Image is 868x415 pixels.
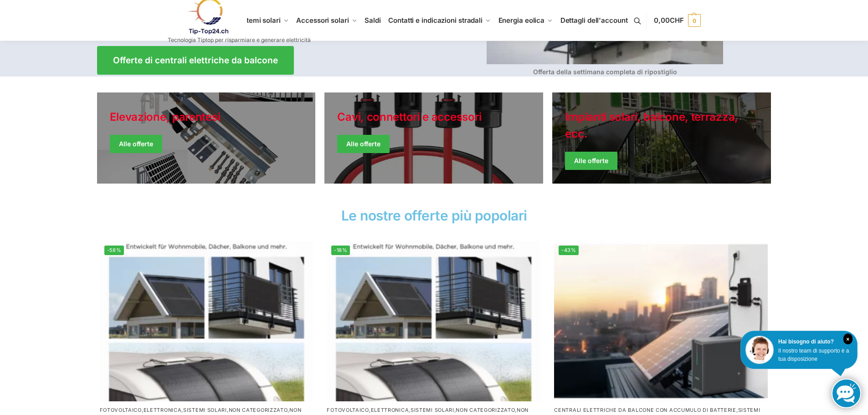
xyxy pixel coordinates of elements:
[654,7,700,34] a: 0,00CHF 0
[327,241,540,401] img: Centrali elettriche per balconi e terrazze 8
[693,17,696,24] font: 0
[670,16,684,25] font: CHF
[654,16,670,25] font: 0,00
[846,336,849,343] font: ×
[554,407,736,413] a: Centrali elettriche da balcone con accumulo di batterie
[533,68,677,76] font: Offerta della settimana completa di ripostiglio
[371,407,409,413] a: Elettronica
[778,338,834,345] font: Hai bisogno di aiuto?
[369,407,371,413] font: ,
[100,407,142,413] a: Fotovoltaico
[560,16,628,25] font: Dettagli dell'account
[296,16,349,25] font: Accessori solari
[288,407,289,413] font: ,
[324,92,543,184] a: Stile festivo
[142,407,144,413] font: ,
[144,407,182,413] a: Elettronica
[454,407,456,413] font: ,
[552,92,771,184] a: Giacche invernali
[97,92,316,184] a: Stile festivo
[409,407,411,413] font: ,
[113,55,278,66] font: Offerte di centrali elettriche da balcone
[411,407,454,413] a: Sistemi solari
[327,241,540,401] a: -18%Moduli solari flessibili per case mobili, campeggio, balconi
[498,16,545,25] font: Energia eolica
[778,348,849,362] font: Il nostro team di supporto è a tua disposizione
[97,46,294,75] a: Offerte di centrali elettriche da balcone
[100,241,313,401] img: Centrali elettriche per balconi e terrazze 8
[515,407,517,413] font: ,
[183,407,227,413] a: Sistemi solari
[327,407,369,413] a: Fotovoltaico
[388,16,483,25] font: Contatti e indicazioni stradali
[100,241,313,401] a: -58%Moduli solari flessibili per case mobili, campeggio, balconi
[736,407,738,413] font: ,
[181,407,183,413] font: ,
[554,241,768,401] img: Centrali elettriche da balcone e terrazza 10
[365,16,381,25] font: Saldi
[843,333,853,344] i: Vicino
[168,36,311,43] font: Tecnologia Tiptop per risparmiare e generare elettricità
[341,207,527,224] font: Le nostre offerte più popolari
[229,407,288,413] a: Non categorizzato
[456,407,515,413] a: Non categorizzato
[745,336,774,364] img: Assistenza clienti
[554,241,768,401] a: -43%Centrale elettrica da balcone con accumulo Marstek
[227,407,229,413] font: ,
